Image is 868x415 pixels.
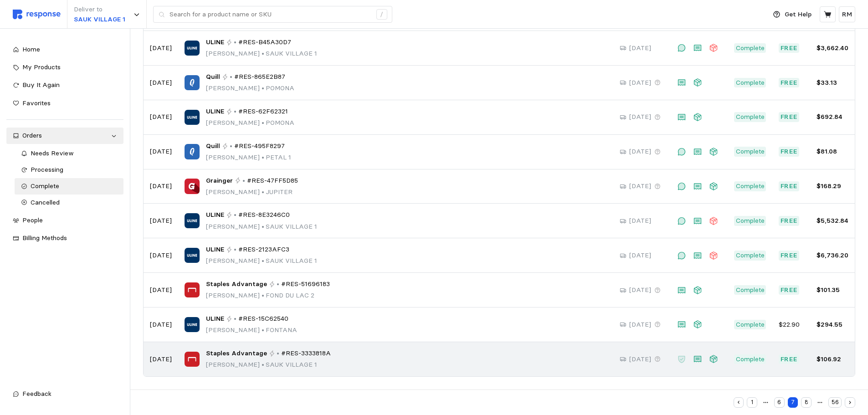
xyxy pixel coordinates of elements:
p: [PERSON_NAME] FONTANA [206,325,297,335]
p: Free [781,285,798,295]
p: Complete [736,354,765,364]
span: Billing Methods [22,234,67,242]
span: Staples Advantage [206,348,267,359]
span: • [260,256,266,265]
p: $3,662.40 [817,43,848,53]
span: ULINE [206,210,224,220]
span: #RES-47FF5D85 [247,176,298,186]
img: Grainger [185,179,200,194]
img: Quill [185,144,200,159]
span: People [22,216,43,224]
p: • [230,72,232,82]
p: [DATE] [629,251,651,261]
span: Processing [31,165,63,174]
p: SAUK VILLAGE 1 [74,15,125,25]
button: 7 [788,397,798,408]
p: Get Help [785,10,812,20]
img: Quill [185,75,200,90]
span: Grainger [206,176,233,186]
p: $6,736.20 [817,251,848,261]
button: Get Help [768,6,817,23]
span: • [260,153,266,161]
span: #RES-3333818A [281,348,331,359]
p: $168.29 [817,181,848,191]
p: RM [842,10,852,20]
p: [DATE] [629,216,651,226]
img: ULINE [185,248,200,263]
span: #RES-495F8297 [234,141,285,151]
img: Staples Advantage [185,352,200,367]
p: $5,532.84 [817,216,848,226]
p: [DATE] [150,181,172,191]
span: Cancelled [31,198,60,206]
p: [PERSON_NAME] POMONA [206,83,294,93]
button: Feedback [6,386,123,402]
img: Staples Advantage [185,282,200,297]
span: • [260,49,266,57]
p: Free [781,112,798,122]
p: [DATE] [629,112,651,122]
p: [PERSON_NAME] SAUK VILLAGE 1 [206,256,317,266]
div: Orders [22,131,108,141]
p: [DATE] [629,285,651,295]
span: #RES-8E3246C0 [238,210,290,220]
p: [DATE] [150,147,172,157]
span: ULINE [206,107,224,117]
p: Free [781,216,798,226]
span: Buy It Again [22,81,60,89]
a: Home [6,41,123,58]
p: [DATE] [150,320,172,330]
span: #RES-51696183 [281,279,330,289]
span: Favorites [22,99,51,107]
p: • [277,348,279,359]
img: ULINE [185,110,200,125]
div: / [376,9,387,20]
p: Complete [736,251,765,261]
p: $81.08 [817,147,848,157]
a: Cancelled [15,195,123,211]
p: • [277,279,279,289]
p: Complete [736,112,765,122]
p: • [234,210,236,220]
p: [PERSON_NAME] POMONA [206,118,294,128]
p: [DATE] [629,147,651,157]
p: Free [781,354,798,364]
span: • [260,118,266,127]
p: Complete [736,181,765,191]
p: [PERSON_NAME] FOND DU LAC 2 [206,291,330,301]
span: ULINE [206,314,224,324]
p: [PERSON_NAME] SAUK VILLAGE 1 [206,49,317,59]
span: • [260,326,266,334]
span: Quill [206,141,220,151]
span: • [260,222,266,231]
span: #RES-865E2B87 [234,72,285,82]
a: Buy It Again [6,77,123,93]
p: $692.84 [817,112,848,122]
p: [PERSON_NAME] PETAL 1 [206,153,291,163]
p: [PERSON_NAME] SAUK VILLAGE 1 [206,360,331,370]
p: • [234,314,236,324]
p: [PERSON_NAME] SAUK VILLAGE 1 [206,222,317,232]
p: [DATE] [150,216,172,226]
span: Complete [31,182,59,190]
a: Orders [6,128,123,144]
p: [DATE] [150,43,172,53]
p: [PERSON_NAME] JUPITER [206,187,298,197]
p: Free [781,78,798,88]
a: Processing [15,162,123,178]
span: #RES-15C62540 [238,314,288,324]
p: [DATE] [150,285,172,295]
p: $22.90 [779,320,804,330]
p: [DATE] [629,181,651,191]
img: ULINE [185,41,200,56]
a: Favorites [6,95,123,112]
span: • [260,188,266,196]
p: Complete [736,43,765,53]
span: • [260,291,266,299]
p: Free [781,181,798,191]
span: ULINE [206,245,224,255]
p: [DATE] [150,251,172,261]
button: 6 [774,397,785,408]
p: Complete [736,147,765,157]
p: Complete [736,320,765,330]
